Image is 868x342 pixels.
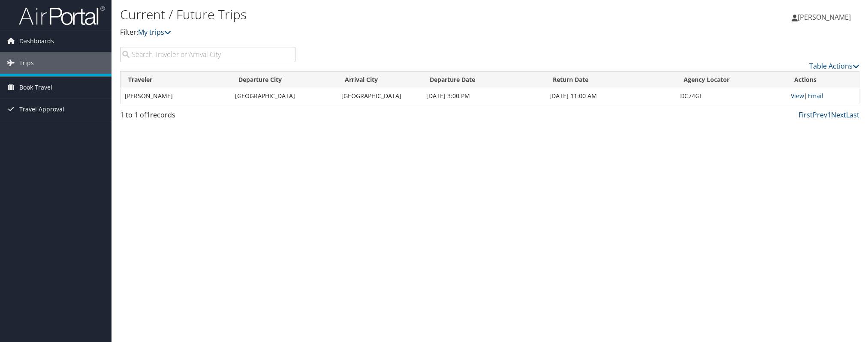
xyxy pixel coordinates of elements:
[19,30,54,52] span: Dashboards
[121,88,231,104] td: [PERSON_NAME]
[120,27,613,38] p: Filter:
[827,110,831,120] a: 1
[138,27,171,37] a: My trips
[422,88,545,104] td: [DATE] 3:00 PM
[787,72,859,88] th: Actions
[231,88,338,104] td: [GEOGRAPHIC_DATA]
[676,88,787,104] td: DC74GL
[19,99,64,120] span: Travel Approval
[120,6,613,24] h1: Current / Future Trips
[146,110,150,120] span: 1
[545,88,676,104] td: [DATE] 11:00 AM
[231,72,338,88] th: Departure City: activate to sort column ascending
[337,72,422,88] th: Arrival City: activate to sort column ascending
[799,110,813,120] a: First
[676,72,787,88] th: Agency Locator: activate to sort column ascending
[787,88,859,104] td: |
[808,92,823,100] a: Email
[813,110,827,120] a: Prev
[831,110,846,120] a: Next
[19,52,34,74] span: Trips
[337,88,422,104] td: [GEOGRAPHIC_DATA]
[798,12,851,22] span: [PERSON_NAME]
[19,6,105,26] img: airportal-logo.png
[120,110,295,124] div: 1 to 1 of records
[19,77,52,98] span: Book Travel
[809,61,859,71] a: Table Actions
[792,4,859,30] a: [PERSON_NAME]
[120,47,295,62] input: Search Traveler or Arrival City
[846,110,859,120] a: Last
[121,72,231,88] th: Traveler: activate to sort column ascending
[545,72,676,88] th: Return Date: activate to sort column ascending
[422,72,545,88] th: Departure Date: activate to sort column descending
[791,92,804,100] a: View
